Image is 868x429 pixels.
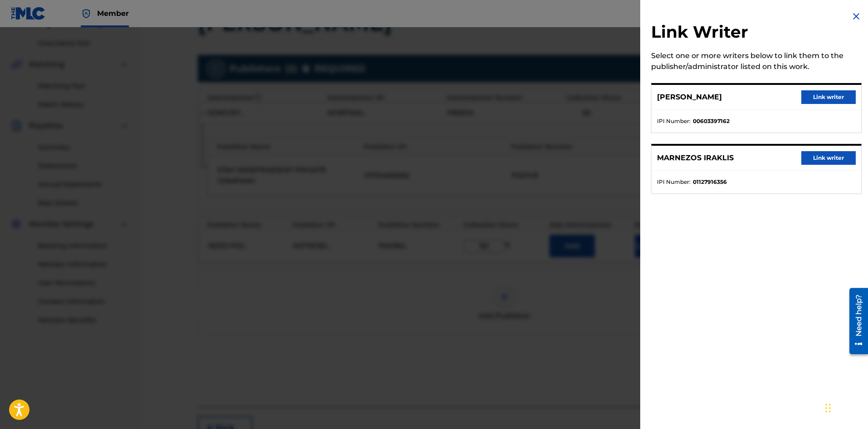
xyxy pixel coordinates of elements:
button: Link writer [801,151,856,165]
p: [PERSON_NAME] [657,92,722,103]
div: Select one or more writers below to link them to the publisher/administrator listed on this work. [651,50,862,72]
div: Μεταφορά [825,394,831,422]
p: MARNEZOS IRAKLIS [657,153,734,163]
h2: Link Writer [651,22,862,45]
iframe: Resource Center [843,285,868,358]
div: Widget συνομιλίας [823,385,868,429]
span: Member [97,8,129,19]
strong: 01127916356 [693,178,727,186]
img: Top Rightsholder [81,8,92,19]
strong: 00603397162 [693,117,730,125]
img: MLC Logo [11,7,46,20]
span: IPI Number : [657,117,691,125]
button: Link writer [801,90,856,104]
iframe: Chat Widget [823,385,868,429]
span: IPI Number : [657,178,691,186]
